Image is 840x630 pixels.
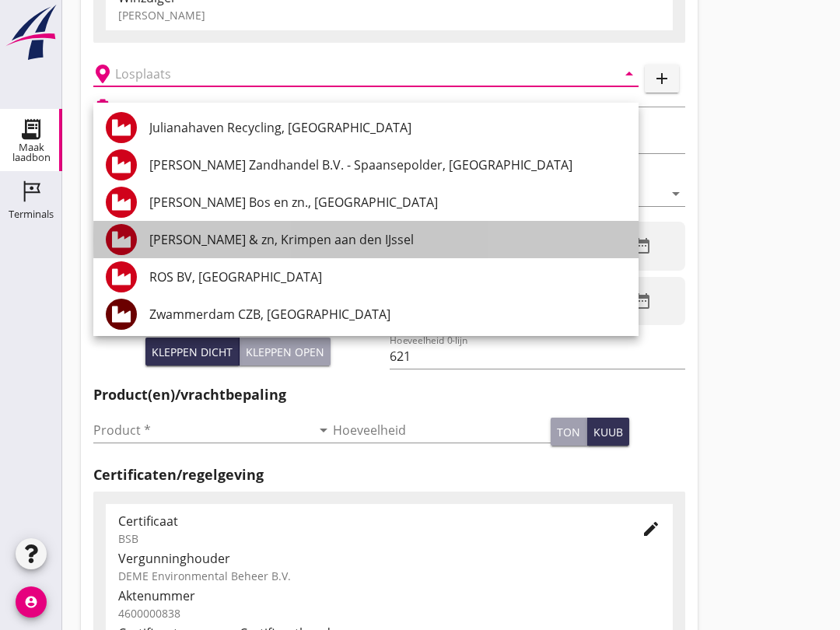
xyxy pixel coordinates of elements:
button: kuub [587,418,629,446]
div: Kleppen open [246,344,324,360]
div: DEME Environmental Beheer B.V. [118,568,660,584]
div: ton [557,424,580,440]
div: Zwammerdam CZB, [GEOGRAPHIC_DATA] [149,305,626,324]
div: Julianahaven Recycling, [GEOGRAPHIC_DATA] [149,118,626,137]
div: [PERSON_NAME] Bos en zn., [GEOGRAPHIC_DATA] [149,193,626,212]
div: [PERSON_NAME] & zn, Krimpen aan den IJssel [149,230,626,249]
div: Kleppen dicht [152,344,233,360]
button: ton [551,418,587,446]
div: Vergunninghouder [118,549,660,568]
button: Kleppen open [240,338,331,366]
div: 4600000838 [118,605,660,621]
h2: Certificaten/regelgeving [93,464,685,485]
div: BSB [118,530,617,547]
h2: Beladen vaartuig [118,100,198,114]
div: Terminals [9,209,54,219]
h2: Product(en)/vrachtbepaling [93,384,685,405]
button: Kleppen dicht [145,338,240,366]
div: ROS BV, [GEOGRAPHIC_DATA] [149,268,626,286]
div: kuub [593,424,623,440]
i: date_range [633,292,652,310]
i: edit [642,520,660,538]
div: Aktenummer [118,586,660,605]
input: Product * [93,418,311,443]
i: arrow_drop_down [314,421,333,439]
div: Certificaat [118,512,617,530]
i: date_range [633,236,652,255]
i: add [653,69,671,88]
input: Losplaats [115,61,595,86]
i: arrow_drop_down [620,65,639,83]
i: arrow_drop_down [667,184,685,203]
input: Hoeveelheid [333,418,551,443]
div: [PERSON_NAME] [118,7,660,23]
div: [PERSON_NAME] Zandhandel B.V. - Spaansepolder, [GEOGRAPHIC_DATA] [149,156,626,174]
img: logo-small.a267ee39.svg [3,4,59,61]
i: account_circle [16,586,47,618]
input: Hoeveelheid 0-lijn [390,344,686,369]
